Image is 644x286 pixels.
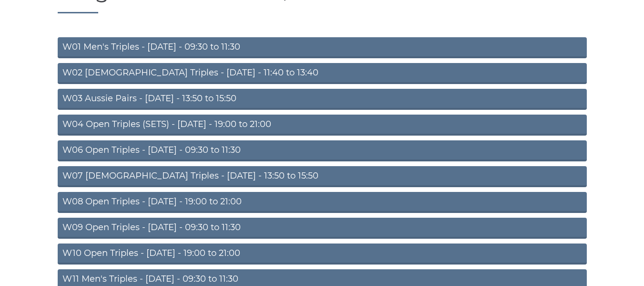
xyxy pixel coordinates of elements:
[58,37,587,58] a: W01 Men's Triples - [DATE] - 09:30 to 11:30
[58,218,587,239] a: W09 Open Triples - [DATE] - 09:30 to 11:30
[58,115,587,136] a: W04 Open Triples (SETS) - [DATE] - 19:00 to 21:00
[58,89,587,110] a: W03 Aussie Pairs - [DATE] - 13:50 to 15:50
[58,166,587,187] a: W07 [DEMOGRAPHIC_DATA] Triples - [DATE] - 13:50 to 15:50
[58,63,587,84] a: W02 [DEMOGRAPHIC_DATA] Triples - [DATE] - 11:40 to 13:40
[58,140,587,161] a: W06 Open Triples - [DATE] - 09:30 to 11:30
[58,192,587,213] a: W08 Open Triples - [DATE] - 19:00 to 21:00
[58,244,587,265] a: W10 Open Triples - [DATE] - 19:00 to 21:00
